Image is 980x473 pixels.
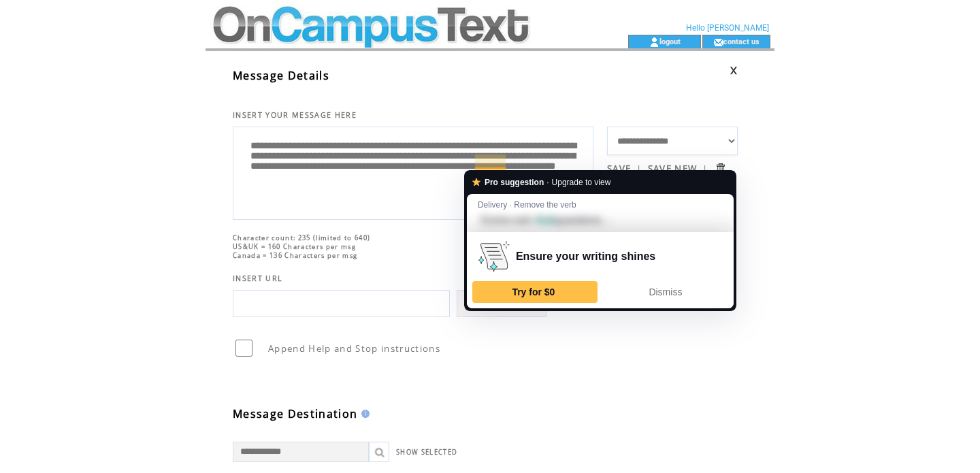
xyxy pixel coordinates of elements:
span: INSERT YOUR MESSAGE HERE [233,110,357,120]
span: | [636,163,642,175]
span: Hello [PERSON_NAME] [686,23,769,33]
span: Character count: 235 (limited to 640) [233,233,370,242]
img: account_icon.gif [649,37,659,48]
a: contact us [723,37,759,46]
img: contact_us_icon.gif [713,37,723,48]
span: Canada = 136 Characters per msg [233,251,357,260]
span: Append Help and Stop instructions [268,342,440,355]
a: SAVE NEW [648,163,698,175]
input: Submit [714,162,727,175]
img: help.gif [357,410,370,418]
a: logout [659,37,681,46]
span: US&UK = 160 Characters per msg [233,242,356,251]
span: | [702,163,708,175]
a: INSERT [457,290,546,317]
span: Message Details [233,68,329,83]
a: SAVE [607,163,631,175]
span: Message Destination [233,406,357,421]
textarea: To enrich screen reader interactions, please activate Accessibility in Grammarly extension settings [240,131,586,212]
a: SHOW SELECTED [396,448,457,457]
span: INSERT URL [233,274,282,283]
